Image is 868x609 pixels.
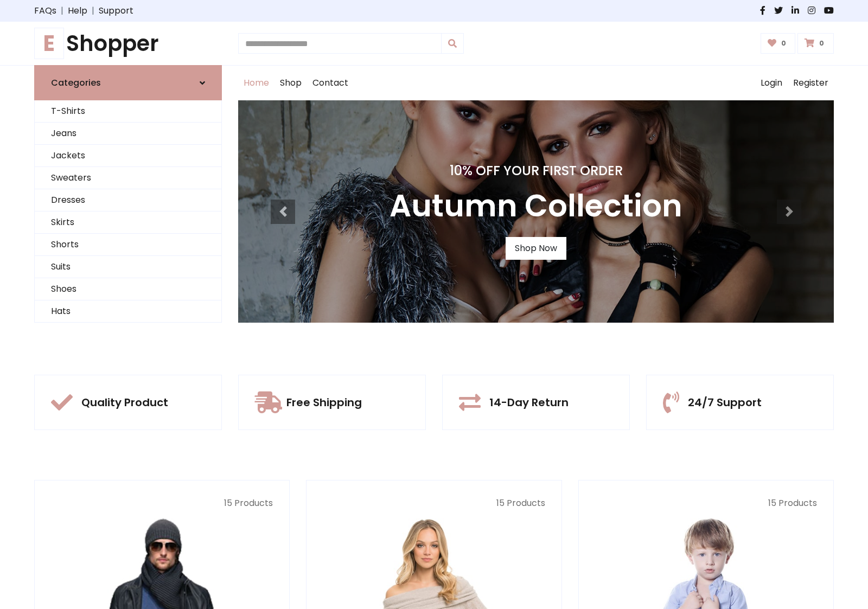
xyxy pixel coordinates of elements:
span: | [87,4,99,17]
a: Sweaters [35,167,221,189]
a: Shoes [35,278,221,300]
h5: 14-Day Return [489,396,569,409]
a: Skirts [35,211,221,234]
a: Suits [35,256,221,278]
p: 15 Products [595,497,817,510]
a: 0 [797,33,834,54]
span: | [56,4,68,17]
a: Contact [307,66,354,100]
h4: 10% Off Your First Order [390,163,682,179]
h5: Free Shipping [286,396,362,409]
a: Support [99,4,133,17]
a: Register [788,66,834,100]
span: 0 [816,39,827,48]
a: Hats [35,300,221,323]
h6: Categories [51,78,101,88]
h5: 24/7 Support [688,396,762,409]
a: Help [68,4,87,17]
p: 15 Products [51,497,273,510]
a: Home [238,66,275,100]
a: Categories [34,65,222,100]
span: 0 [778,39,789,48]
h1: Shopper [34,30,222,56]
a: Dresses [35,189,221,211]
h3: Autumn Collection [390,188,682,224]
h5: Quality Product [81,396,168,409]
a: Shorts [35,234,221,256]
a: Login [755,66,788,100]
a: Jeans [35,123,221,145]
p: 15 Products [323,497,545,510]
a: Shop Now [506,237,566,260]
a: EShopper [34,30,222,56]
span: E [34,28,64,59]
a: Shop [275,66,307,100]
a: FAQs [34,4,56,17]
a: T-Shirts [35,100,221,123]
a: Jackets [35,145,221,167]
a: 0 [761,33,796,54]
